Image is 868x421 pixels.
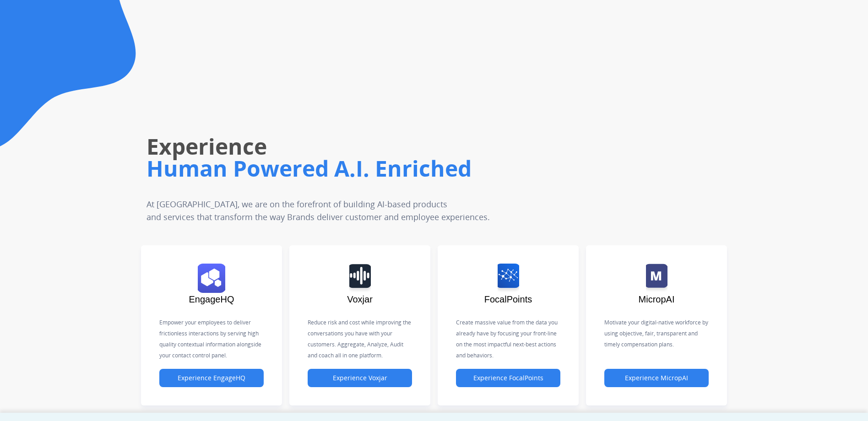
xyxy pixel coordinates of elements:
h1: Experience [146,132,613,161]
h1: Human Powered A.I. Enriched [146,154,613,183]
img: logo [349,264,371,293]
p: Empower your employees to deliver frictionless interactions by serving high quality contextual in... [159,317,264,361]
p: At [GEOGRAPHIC_DATA], we are on the forefront of building AI-based products and services that tra... [146,198,554,223]
a: Experience FocalPoints [456,374,560,382]
p: Reduce risk and cost while improving the conversations you have with your customers. Aggregate, A... [308,317,412,361]
button: Experience EngageHQ [159,369,264,387]
span: EngageHQ [189,294,234,304]
button: Experience FocalPoints [456,369,560,387]
a: Experience Voxjar [308,374,412,382]
img: logo [198,264,225,293]
span: Voxjar [347,294,373,304]
img: logo [498,264,519,293]
p: Create massive value from the data you already have by focusing your front-line on the most impac... [456,317,560,361]
img: logo [646,264,667,293]
span: FocalPoints [484,294,532,304]
a: Experience EngageHQ [159,374,264,382]
a: Experience MicropAI [604,374,709,382]
button: Experience Voxjar [308,369,412,387]
button: Experience MicropAI [604,369,709,387]
span: MicropAI [639,294,675,304]
p: Motivate your digital-native workforce by using objective, fair, transparent and timely compensat... [604,317,709,350]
